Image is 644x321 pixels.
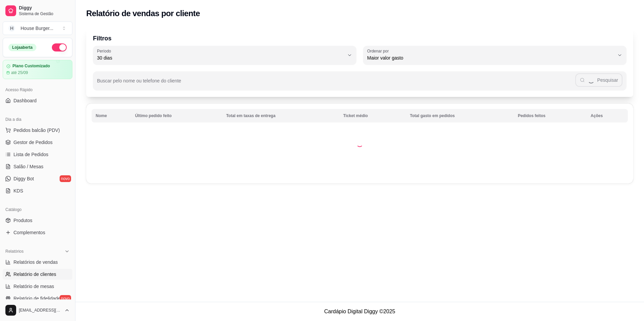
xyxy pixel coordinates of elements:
p: Filtros [93,34,626,43]
button: [EMAIL_ADDRESS][DOMAIN_NAME] [3,302,72,318]
a: Relatório de clientes [3,269,72,280]
a: Diggy Botnovo [3,173,72,184]
span: Diggy [19,5,70,11]
span: Relatório de mesas [13,283,54,290]
span: Pedidos balcão (PDV) [13,127,60,134]
span: Salão / Mesas [13,163,43,170]
span: Gestor de Pedidos [13,139,53,146]
a: Relatórios de vendas [3,257,72,267]
span: Relatórios de vendas [13,259,58,265]
div: Catálogo [3,204,72,215]
span: Sistema de Gestão [19,11,70,16]
div: House Burger ... [21,25,53,32]
a: Relatório de fidelidadenovo [3,293,72,304]
h2: Relatório de vendas por cliente [86,8,200,19]
span: Maior valor gasto [367,55,614,61]
a: Complementos [3,227,72,238]
a: Relatório de mesas [3,281,72,292]
a: KDS [3,185,72,196]
button: Alterar Status [52,43,67,51]
span: H [8,25,15,32]
a: Plano Customizadoaté 25/09 [3,60,72,79]
span: Dashboard [13,97,37,104]
article: Plano Customizado [12,64,50,69]
a: DiggySistema de Gestão [3,3,72,19]
a: Gestor de Pedidos [3,137,72,148]
div: Dia a dia [3,114,72,125]
input: Buscar pelo nome ou telefone do cliente [97,80,575,87]
span: 30 dias [97,55,344,61]
a: Salão / Mesas [3,161,72,172]
span: Diggy Bot [13,175,34,182]
a: Lista de Pedidos [3,149,72,160]
button: Pedidos balcão (PDV) [3,125,72,136]
span: Complementos [13,229,45,236]
label: Período [97,48,113,54]
span: KDS [13,187,23,194]
a: Dashboard [3,95,72,106]
footer: Cardápio Digital Diggy © 2025 [75,302,644,321]
a: Produtos [3,215,72,226]
span: Relatórios [5,249,24,254]
button: Select a team [3,22,72,35]
div: Acesso Rápido [3,84,72,95]
button: Período30 dias [93,46,356,65]
span: [EMAIL_ADDRESS][DOMAIN_NAME] [19,308,62,313]
article: até 25/09 [11,70,28,75]
span: Lista de Pedidos [13,151,49,158]
span: Relatório de clientes [13,271,56,278]
div: Loading [356,140,363,147]
div: Loja aberta [8,44,36,51]
span: Produtos [13,217,32,224]
button: Ordenar porMaior valor gasto [363,46,626,65]
label: Ordenar por [367,48,391,54]
span: Relatório de fidelidade [13,295,60,302]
